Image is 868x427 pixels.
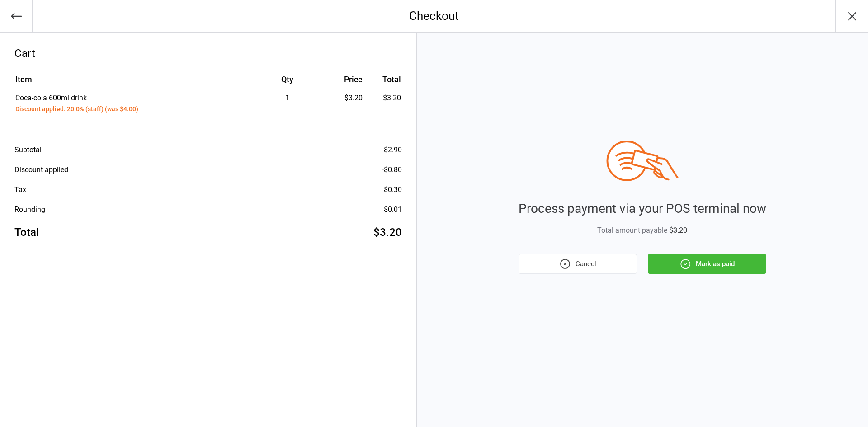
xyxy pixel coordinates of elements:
[382,164,402,175] div: - $0.80
[519,254,637,274] button: Cancel
[14,164,68,175] div: Discount applied
[326,93,363,103] div: $3.20
[366,93,401,114] td: $3.20
[250,73,325,92] th: Qty
[15,73,249,92] th: Item
[250,93,325,103] div: 1
[519,225,766,236] div: Total amount payable
[669,226,687,235] span: $3.20
[14,224,39,240] div: Total
[15,94,87,102] span: Coca-cola 600ml drink
[14,204,45,215] div: Rounding
[14,184,26,195] div: Tax
[519,199,766,218] div: Process payment via your POS terminal now
[384,145,402,155] div: $2.90
[384,184,402,195] div: $0.30
[15,104,138,114] button: Discount applied: 20.0% (staff) (was $4.00)
[366,73,401,92] th: Total
[648,254,766,274] button: Mark as paid
[326,73,363,85] div: Price
[373,224,402,240] div: $3.20
[14,145,42,155] div: Subtotal
[14,45,402,61] div: Cart
[384,204,402,215] div: $0.01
